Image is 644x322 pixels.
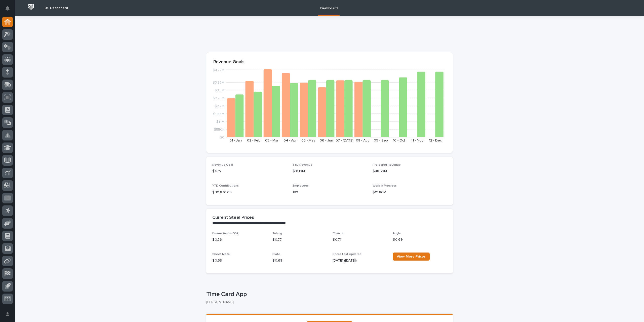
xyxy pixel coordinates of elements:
tspan: $2.2M [215,104,224,108]
p: $ 0.76 [212,237,266,242]
a: View More Prices [393,253,430,261]
text: 06 - Jun [320,139,333,142]
span: YTD Contributions [212,184,239,187]
p: $47M [212,169,287,174]
span: Plate [272,253,280,256]
p: $ 0.68 [272,258,327,263]
span: YTD Revenue [293,163,312,166]
p: $ 311,870.00 [212,190,287,195]
span: Prices Last Updated [333,253,361,256]
text: 09 - Sep [374,139,388,142]
text: 11 - Nov [411,139,423,142]
tspan: $0 [220,136,224,139]
h2: 01. Dashboard [45,6,68,10]
tspan: $4.77M [213,68,224,72]
p: $31.19M [293,169,367,174]
text: 02 - Feb [247,139,260,142]
text: 10 - Oct [393,139,405,142]
span: Employees [293,184,309,187]
span: Sheet Metal [212,253,230,256]
span: View More Prices [397,255,426,258]
img: Workspace Logo [26,2,36,12]
text: 01 - Jan [229,139,242,142]
text: 12 - Dec [429,139,442,142]
tspan: $550K [214,128,224,131]
p: $ 0.77 [272,237,327,242]
tspan: $3.85M [213,81,224,84]
span: Revenue Goal [212,163,233,166]
span: Channel [333,232,344,235]
p: 180 [293,190,367,195]
tspan: $1.65M [213,112,224,116]
text: 08 - Aug [356,139,370,142]
text: 03 - Mar [265,139,278,142]
h2: Current Steel Prices [212,215,254,221]
text: 04 - Apr [284,139,297,142]
p: Time Card App [206,291,451,298]
p: [DATE] ([DATE]) [333,258,387,263]
span: Beams (under 55#) [212,232,239,235]
p: $48.59M [373,169,447,174]
tspan: $3.3M [215,89,224,92]
span: Projected Revenue [373,163,401,166]
tspan: $2.75M [213,96,224,100]
span: Work in Progress [373,184,397,187]
p: $ 0.71 [333,237,387,242]
text: 05 - May [301,139,315,142]
button: Notifications [2,3,13,14]
p: $ 0.59 [212,258,266,263]
text: 07 - [DATE] [336,139,353,142]
p: Revenue Goals [213,59,446,65]
p: $19.86M [373,190,447,195]
tspan: $1.1M [216,120,224,123]
p: $ 0.69 [393,237,447,242]
p: [PERSON_NAME] [206,300,449,304]
span: Angle [393,232,401,235]
span: Tubing [272,232,282,235]
div: Notifications [6,6,13,14]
